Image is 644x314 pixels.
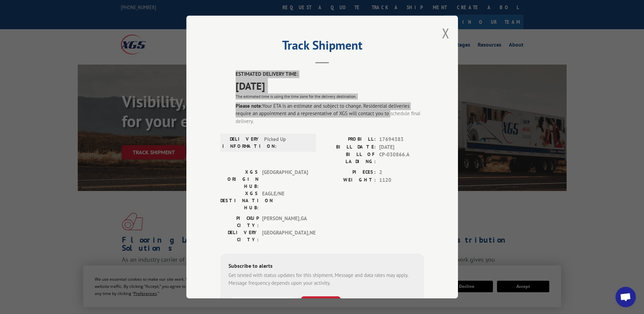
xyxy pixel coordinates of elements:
label: DELIVERY INFORMATION: [222,136,261,150]
label: PIECES: [322,169,376,176]
div: Get texted with status updates for this shipment. Message and data rates may apply. Message frequ... [228,272,416,287]
label: XGS ORIGIN HUB: [220,169,259,190]
span: CP-030866.A [379,151,424,165]
span: EAGLE/NE [262,190,308,211]
label: ESTIMATED DELIVERY TIME: [236,70,424,78]
div: Subscribe to alerts [228,262,416,272]
label: XGS DESTINATION HUB: [220,190,259,211]
span: 17694383 [379,136,424,143]
div: Open chat [615,287,636,307]
button: SUBSCRIBE [301,296,341,311]
label: WEIGHT: [322,176,376,184]
h2: Track Shipment [220,40,424,53]
label: BILL DATE: [322,143,376,151]
span: Picked Up [264,136,310,150]
label: DELIVERY CITY: [220,229,259,243]
button: Close modal [442,24,449,42]
label: BILL OF LADING: [322,151,376,165]
span: 2 [379,169,424,176]
span: [DATE] [236,78,424,93]
span: 1120 [379,176,424,184]
label: PICKUP CITY: [220,215,259,229]
div: Your ETA is an estimate and subject to change. Residential deliveries require an appointment and ... [236,102,424,125]
span: [PERSON_NAME] , GA [262,215,308,229]
span: [DATE] [379,143,424,151]
span: [GEOGRAPHIC_DATA] [262,169,308,190]
label: PROBILL: [322,136,376,143]
span: [GEOGRAPHIC_DATA] , NE [262,229,308,243]
input: Phone Number [231,296,296,311]
strong: Please note: [236,103,262,109]
div: The estimated time is using the time zone for the delivery destination. [236,93,424,100]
